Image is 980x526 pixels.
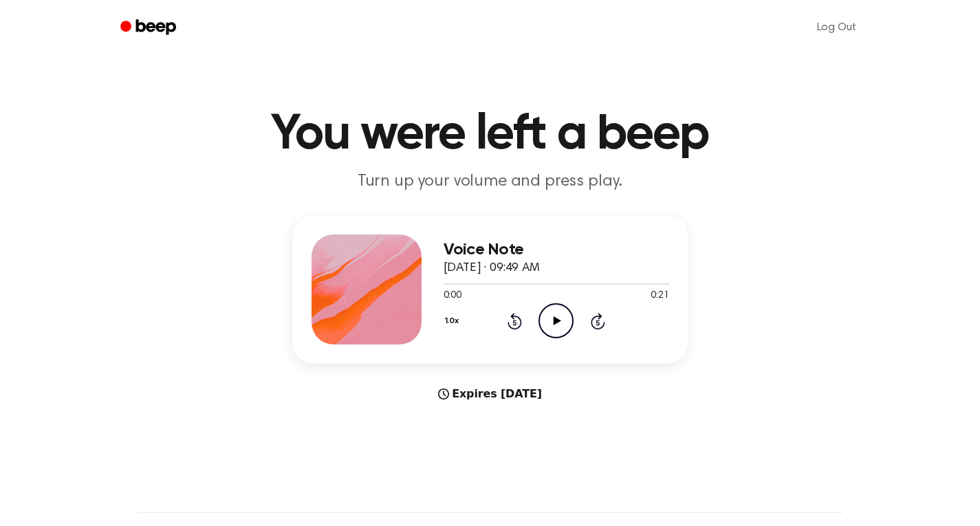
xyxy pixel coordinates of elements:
button: 1.0x [444,309,464,333]
span: [DATE] · 09:49 AM [444,262,540,274]
span: 0:00 [444,289,461,303]
div: Expires [DATE] [292,386,688,402]
span: 0:21 [651,289,668,303]
a: Log Out [803,11,870,44]
h3: Voice Note [444,241,669,259]
a: Beep [111,14,188,41]
h1: You were left a beep [138,110,842,160]
p: Turn up your volume and press play. [226,171,754,193]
